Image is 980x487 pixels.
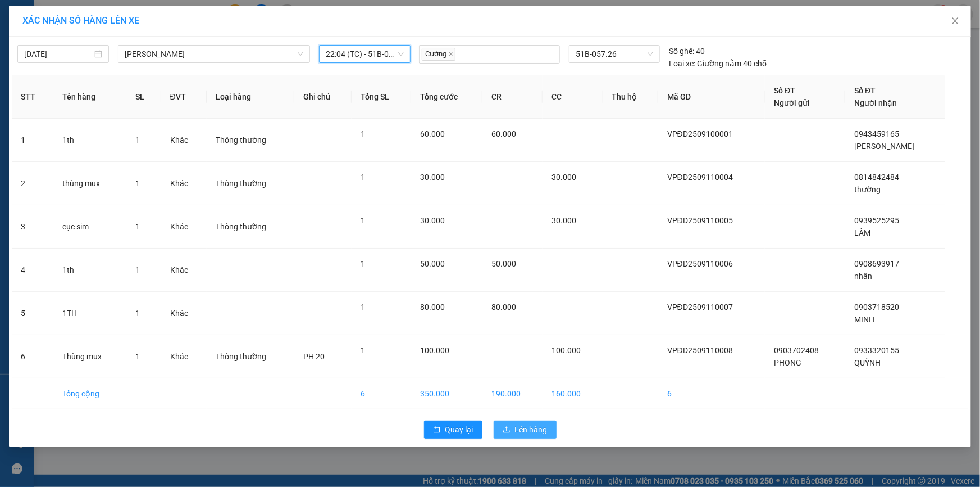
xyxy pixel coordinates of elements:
span: Cường [422,48,455,61]
span: 0943459165 [854,129,899,138]
span: 60.000 [491,129,516,138]
span: 30.000 [420,173,445,182]
span: 80.000 [491,303,516,312]
span: PHONG [774,358,801,367]
td: 6 [12,335,53,378]
span: MINH [854,315,874,324]
th: Tên hàng [53,75,126,119]
span: QUỲNH [854,358,881,367]
th: Loại hàng [207,75,294,119]
span: VPĐD2509100001 [667,129,733,138]
td: thùng mux [53,162,126,205]
span: 1 [361,129,365,138]
span: 30.000 [551,216,576,225]
span: VPĐD2509110006 [667,259,733,268]
th: ĐVT [161,75,207,119]
td: Khác [161,205,207,249]
span: Số ghế: [669,45,694,57]
span: Lên hàng [515,423,548,436]
span: VPĐD2509110004 [667,173,733,182]
span: 1 [135,136,140,145]
td: Khác [161,119,207,162]
td: Thông thường [207,205,294,249]
span: 100.000 [551,346,581,355]
div: Giường nằm 40 chỗ [669,57,767,70]
span: 50.000 [420,259,445,268]
span: 0903718520 [854,303,899,312]
span: 1 [135,309,140,318]
span: Người gửi [774,98,810,107]
span: close [448,51,454,57]
span: 0814842484 [854,173,899,182]
span: 1 [361,303,365,312]
span: VPĐD2509110008 [667,346,733,355]
td: 1th [53,249,126,292]
span: Người nhận [854,98,897,107]
span: 0903702408 [774,346,819,355]
td: 6 [352,378,411,409]
span: [PERSON_NAME] [854,142,914,151]
span: 51B-057.26 [576,46,653,62]
td: 3 [12,205,53,249]
td: Khác [161,249,207,292]
td: Khác [161,162,207,205]
span: 1 [135,352,140,361]
input: 11/09/2025 [24,48,92,60]
td: Thông thường [207,119,294,162]
td: 350.000 [411,378,482,409]
span: 1 [135,265,140,274]
span: 1 [361,346,365,355]
th: Thu hộ [603,75,658,119]
th: SL [126,75,161,119]
span: Cà Mau - Hồ Chí Minh [125,46,303,62]
td: Tổng cộng [53,378,126,409]
span: 1 [361,216,365,225]
th: Tổng cước [411,75,482,119]
div: 40 [669,45,705,57]
li: Hotline: 02839552959 [105,42,470,56]
th: STT [12,75,53,119]
button: Close [940,6,971,37]
img: logo.jpg [14,14,70,70]
span: nhân [854,272,872,281]
span: 1 [135,222,140,231]
th: CC [543,75,603,119]
td: 1 [12,119,53,162]
span: Số ĐT [854,86,876,95]
td: Thông thường [207,162,294,205]
span: close [951,16,960,25]
span: 0939525295 [854,216,899,225]
span: 1 [135,179,140,188]
th: Tổng SL [352,75,411,119]
span: upload [503,426,510,435]
td: 1th [53,119,126,162]
span: LÂM [854,228,870,237]
span: 0908693917 [854,259,899,268]
span: 100.000 [420,346,449,355]
td: Thông thường [207,335,294,378]
span: Số ĐT [774,86,795,95]
td: Khác [161,335,207,378]
td: 4 [12,249,53,292]
span: PH 20 [303,352,325,361]
button: uploadLên hàng [494,421,557,439]
span: 30.000 [420,216,445,225]
td: 1TH [53,292,126,335]
th: CR [482,75,543,119]
td: Khác [161,292,207,335]
span: 30.000 [551,173,576,182]
span: thường [854,185,881,194]
span: rollback [433,426,441,435]
td: cục sim [53,205,126,249]
td: 190.000 [482,378,543,409]
span: Quay lại [445,423,473,436]
td: 2 [12,162,53,205]
td: 6 [658,378,765,409]
th: Mã GD [658,75,765,119]
span: 1 [361,259,365,268]
span: 80.000 [420,303,445,312]
span: 0933320155 [854,346,899,355]
td: Thùng mux [53,335,126,378]
li: 26 Phó Cơ Điều, Phường 12 [105,28,470,42]
span: down [297,51,304,57]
